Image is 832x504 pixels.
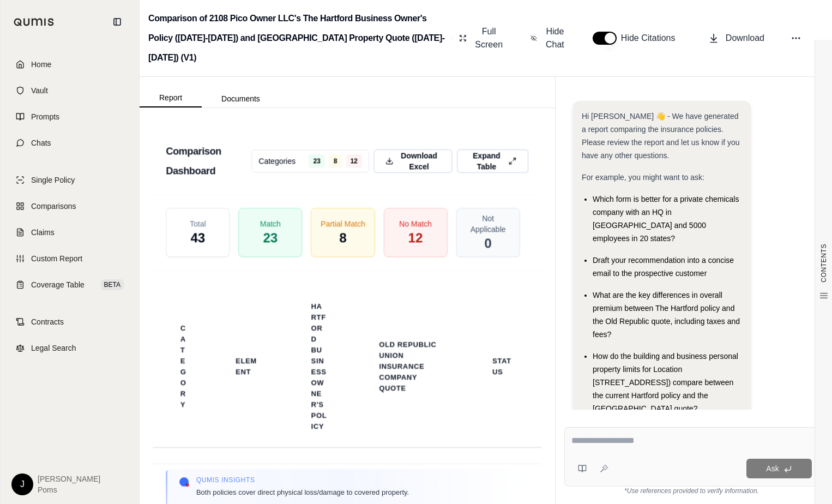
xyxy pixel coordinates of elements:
[455,21,509,56] button: Full Screen
[31,175,75,185] span: Single Policy
[469,151,504,172] span: Expand Table
[196,487,409,498] span: Both policies cover direct physical loss/damage to covered property.
[140,89,202,107] button: Report
[399,218,432,229] span: No Match
[31,137,51,148] span: Chats
[746,459,812,478] button: Ask
[473,25,504,51] span: Full Screen
[329,155,342,168] span: 8
[7,247,132,271] a: Custom Report
[621,32,682,45] span: Hide Citations
[258,156,296,167] span: Categories
[166,141,251,181] h3: Comparison Dashboard
[7,310,132,334] a: Contracts
[108,13,126,31] button: Collapse sidebar
[309,155,325,168] span: 23
[7,336,132,360] a: Legal Search
[766,464,779,473] span: Ask
[704,27,769,49] button: Download
[191,229,206,247] span: 43
[31,85,48,96] span: Vault
[408,229,423,247] span: 12
[31,316,64,327] span: Contracts
[564,487,819,495] div: *Use references provided to verify information.
[31,253,82,264] span: Custom Report
[7,194,132,218] a: Comparisons
[457,149,529,173] button: Expand Table
[593,195,739,243] span: Which form is better for a private chemicals company with an HQ in [GEOGRAPHIC_DATA] and 5000 emp...
[190,218,206,229] span: Total
[260,218,281,229] span: Match
[397,151,440,172] span: Download Excel
[167,316,200,417] th: Category
[582,173,704,182] span: For example, you might want to ask:
[582,112,740,160] span: Hi [PERSON_NAME] 👋 - We have generated a report comparing the insurance policies. Please review t...
[31,59,51,70] span: Home
[14,18,55,26] img: Qumis Logo
[148,9,447,68] h2: Comparison of 2108 Pico Owner LLC's The Hartford Business Owner's Policy ([DATE]-[DATE]) and [GEO...
[7,79,132,103] a: Vault
[593,352,738,413] span: How do the building and business personal property limits for Location [STREET_ADDRESS]) compare ...
[31,111,59,122] span: Prompts
[251,150,369,173] button: Categories23812
[7,131,132,155] a: Chats
[179,477,190,488] img: Qumis
[7,52,132,76] a: Home
[373,149,453,173] button: Download Excel
[526,21,571,56] button: Hide Chat
[479,349,524,384] th: Status
[202,90,280,107] button: Documents
[726,32,764,45] span: Download
[7,273,132,297] a: Coverage TableBETA
[544,25,566,51] span: Hide Chat
[38,473,100,484] span: [PERSON_NAME]
[298,295,340,439] th: Hartford Business Owner's Policy
[321,218,365,229] span: Partial Match
[339,229,346,247] span: 8
[484,235,491,252] span: 0
[7,105,132,129] a: Prompts
[593,291,740,339] span: What are the key differences in overall premium between The Hartford policy and the Old Republic ...
[222,349,272,384] th: Element
[366,333,453,400] th: Old Republic Union Insurance Company Quote
[31,279,85,290] span: Coverage Table
[196,476,409,484] span: Qumis INSIGHTS
[466,213,511,235] span: Not Applicable
[263,229,278,247] span: 23
[31,227,55,238] span: Claims
[819,244,828,283] span: CONTENTS
[7,220,132,244] a: Claims
[101,279,124,290] span: BETA
[7,168,132,192] a: Single Policy
[593,256,734,278] span: Draft your recommendation into a concise email to the prospective customer
[31,201,76,212] span: Comparisons
[346,155,362,168] span: 12
[31,343,76,353] span: Legal Search
[38,484,100,495] span: Poms
[11,473,33,495] div: J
